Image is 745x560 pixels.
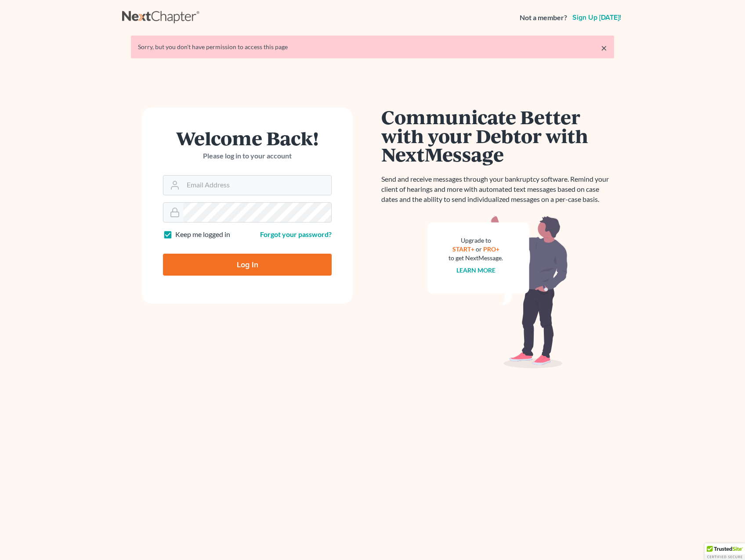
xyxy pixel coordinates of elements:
input: Email Address [183,176,331,195]
div: to get NextMessage. [448,254,503,262]
a: PRO+ [483,245,499,253]
div: Sorry, but you don't have permission to access this page [138,43,607,51]
a: × [601,43,607,53]
a: Learn more [456,266,495,274]
span: or [476,245,482,253]
p: Send and receive messages through your bankruptcy software. Remind your client of hearings and mo... [381,174,614,205]
h1: Welcome Back! [163,129,332,147]
img: nextmessage_bg-59042aed3d76b12b5cd301f8e5b87938c9018125f34e5fa2b7a6b67550977c72.svg [427,215,568,369]
p: Please log in to your account [163,151,332,161]
strong: Not a member? [520,13,567,23]
div: TrustedSite Certified [705,543,745,560]
a: START+ [452,245,474,253]
div: Upgrade to [448,236,503,245]
input: Log In [163,254,332,276]
label: Keep me logged in [175,230,230,240]
h1: Communicate Better with your Debtor with NextMessage [381,108,614,164]
a: Sign up [DATE]! [571,14,623,21]
a: Forgot your password? [260,230,332,238]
